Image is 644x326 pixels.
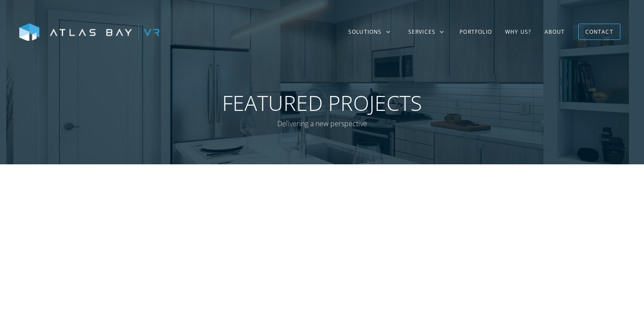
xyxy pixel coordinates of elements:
div: Services [400,19,453,45]
p: Delivering a new perspective [169,117,475,130]
a: Contact [578,24,620,40]
div: Contact [585,25,613,39]
div: Solutions [340,19,400,45]
h1: Featured Projects [169,90,475,116]
a: About [538,19,572,45]
a: Portfolio [453,19,499,45]
img: Atlas Bay VR Logo [19,23,159,42]
a: Why US? [499,19,538,45]
div: Services [408,28,436,36]
div: Solutions [348,28,382,36]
